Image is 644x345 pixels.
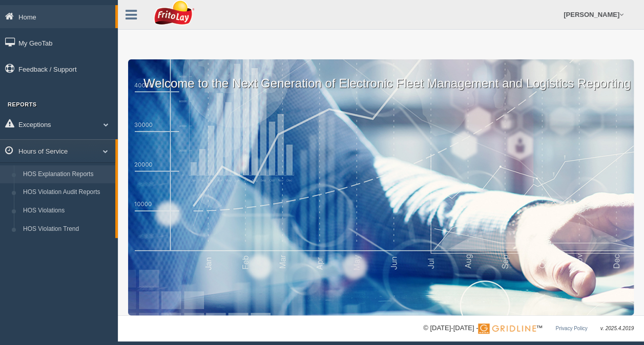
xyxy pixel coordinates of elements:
a: HOS Explanation Reports [18,165,115,184]
p: Welcome to the Next Generation of Electronic Fleet Management and Logistics Reporting [128,59,634,92]
a: Privacy Policy [555,326,587,331]
span: v. 2025.4.2019 [600,326,634,331]
a: HOS Violation Trend [18,220,115,239]
div: © [DATE]-[DATE] - ™ [423,323,634,334]
a: HOS Violation Audit Reports [18,183,115,202]
img: Gridline [478,324,536,334]
a: HOS Violations [18,202,115,220]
